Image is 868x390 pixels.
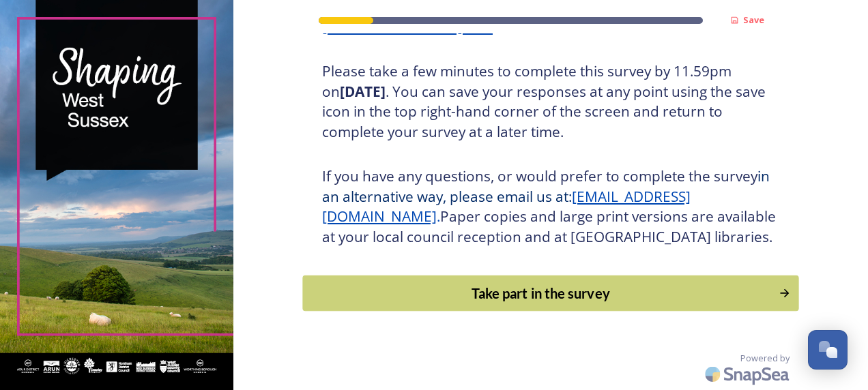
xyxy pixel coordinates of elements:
[310,283,771,303] div: Take part in the survey
[322,166,773,206] span: in an alternative way, please email us at:
[740,352,790,365] span: Powered by
[743,14,764,26] strong: Save
[322,166,779,247] h3: If you have any questions, or would prefer to complete the survey Paper copies and large print ve...
[322,61,779,142] h3: Please take a few minutes to complete this survey by 11.59pm on . You can save your responses at ...
[808,330,848,370] button: Open Chat
[701,358,796,390] img: SnapSea Logo
[437,207,440,226] span: .
[340,82,386,101] strong: [DATE]
[322,187,691,226] a: [EMAIL_ADDRESS][DOMAIN_NAME]
[302,275,798,312] button: Continue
